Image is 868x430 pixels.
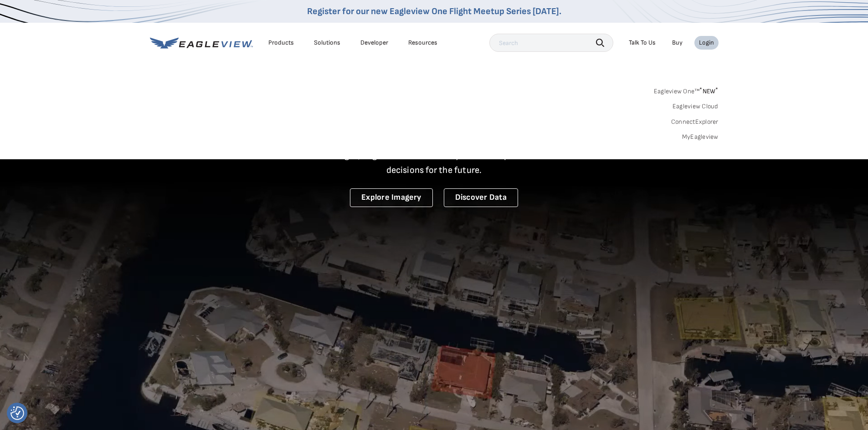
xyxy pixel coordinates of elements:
a: Eagleview Cloud [673,102,719,111]
a: Discover Data [444,188,518,207]
input: Search [489,34,613,52]
div: Talk To Us [629,39,656,47]
img: Revisit consent button [10,406,24,420]
a: Buy [672,39,683,47]
a: ConnectExplorer [671,118,719,126]
span: NEW [699,87,718,95]
button: Consent Preferences [10,406,24,420]
a: Developer [360,39,388,47]
a: MyEagleview [682,133,719,141]
a: Explore Imagery [350,188,433,207]
div: Solutions [314,39,340,47]
a: Eagleview One™*NEW* [654,85,719,95]
div: Resources [408,39,437,47]
a: Register for our new Eagleview One Flight Meetup Series [DATE]. [307,6,561,17]
div: Products [268,39,294,47]
div: Login [699,39,714,47]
